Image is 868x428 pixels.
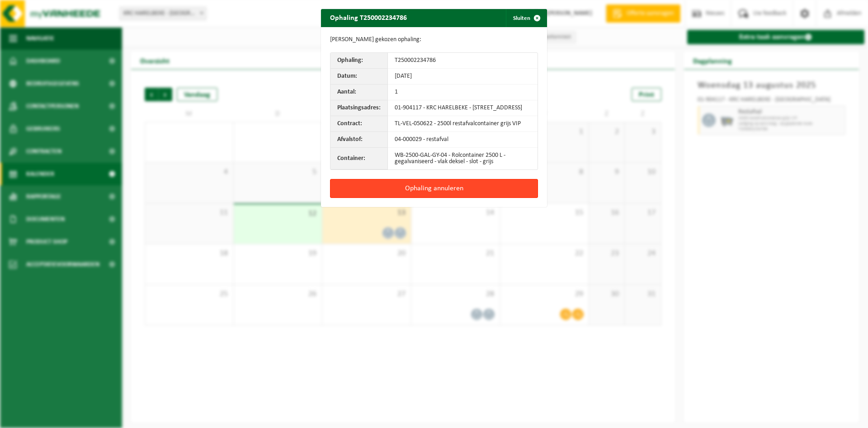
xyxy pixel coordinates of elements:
td: TL-VEL-050622 - 2500l restafvalcontainer grijs VIP [388,116,538,132]
button: Sluiten [506,9,546,27]
th: Contract: [330,116,388,132]
th: Aantal: [330,85,388,100]
p: [PERSON_NAME] gekozen ophaling: [330,36,538,43]
td: 04-000029 - restafval [388,132,538,148]
td: T250002234786 [388,53,538,69]
th: Ophaling: [330,53,388,69]
h2: Ophaling T250002234786 [321,9,416,26]
th: Datum: [330,69,388,85]
th: Plaatsingsadres: [330,100,388,116]
td: 1 [388,85,538,100]
td: 01-904117 - KRC HARELBEKE - [STREET_ADDRESS] [388,100,538,116]
th: Container: [330,148,388,169]
button: Ophaling annuleren [330,179,538,198]
td: WB-2500-GAL-GY-04 - Rolcontainer 2500 L - gegalvaniseerd - vlak deksel - slot - grijs [388,148,538,169]
td: [DATE] [388,69,538,85]
th: Afvalstof: [330,132,388,148]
